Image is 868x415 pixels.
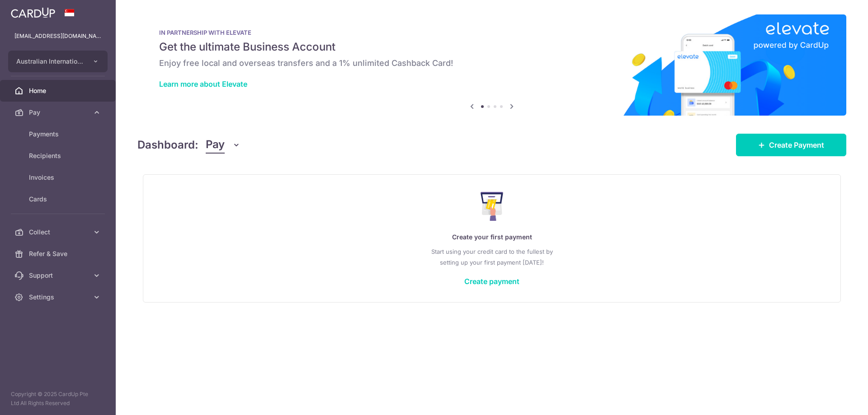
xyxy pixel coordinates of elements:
span: Invoices [29,173,89,182]
img: Renovation banner [137,14,846,116]
span: Create Payment [769,140,824,150]
p: Start using your credit card to the fullest by setting up your first payment [DATE]! [161,246,822,268]
h6: Enjoy free local and overseas transfers and a 1% unlimited Cashback Card! [159,58,825,69]
p: IN PARTNERSHIP WITH ELEVATE [159,29,825,36]
span: Pay [29,108,89,117]
p: [EMAIL_ADDRESS][DOMAIN_NAME] [14,32,101,41]
span: Pay [206,136,225,154]
a: Create Payment [736,134,846,156]
h5: Get the ultimate Business Account [159,40,825,54]
a: Create payment [464,277,519,286]
img: CardUp [11,7,55,18]
span: Support [29,271,89,280]
span: Payments [29,130,89,139]
span: Australian International School Pte Ltd [16,57,83,66]
span: Cards [29,195,89,204]
img: Make Payment [481,192,504,221]
p: Create your first payment [161,232,822,242]
button: Pay [206,136,241,154]
button: Australian International School Pte Ltd [8,51,108,72]
a: Learn more about Elevate [159,79,247,89]
h4: Dashboard: [137,137,198,153]
iframe: Opens a widget where you can find more information [810,388,859,410]
span: Settings [29,293,89,302]
span: Recipients [29,151,89,160]
span: Collect [29,228,89,237]
span: Home [29,86,89,95]
span: Refer & Save [29,249,89,258]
